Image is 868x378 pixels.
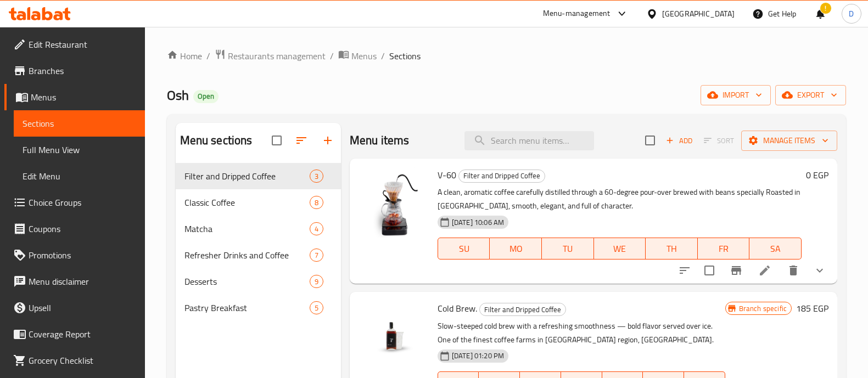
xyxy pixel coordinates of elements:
[167,49,846,63] nav: breadcrumb
[4,216,145,242] a: Coupons
[310,277,323,287] span: 9
[14,110,145,137] a: Sections
[542,238,594,259] button: TU
[29,328,136,341] span: Coverage Report
[29,301,136,314] span: Upsell
[749,238,802,259] button: SA
[14,137,145,163] a: Full Menu View
[594,238,646,259] button: WE
[796,301,828,316] h6: 185 EGP
[310,196,323,209] div: items
[265,129,288,152] span: Select all sections
[671,257,698,284] button: sort-choices
[464,131,594,150] input: search
[447,351,508,361] span: [DATE] 01:20 PM
[338,49,377,63] a: Menus
[698,238,750,259] button: FR
[176,159,341,325] nav: Menu sections
[176,163,341,189] div: Filter and Dripped Coffee3
[543,7,611,20] div: Menu-management
[176,216,341,242] div: Matcha4
[701,85,771,105] button: import
[447,217,508,228] span: [DATE] 10:06 AM
[480,303,565,316] span: Filter and Dripped Coffee
[389,49,421,63] span: Sections
[741,131,837,151] button: Manage items
[697,132,741,149] span: Select section first
[723,257,749,284] button: Branch-specific-item
[14,163,145,189] a: Edit Menu
[228,49,326,63] span: Restaurants management
[176,189,341,216] div: Classic Coffee8
[351,49,377,63] span: Menus
[184,249,310,262] span: Refresher Drinks and Coffee
[310,249,323,262] div: items
[479,303,566,316] div: Filter and Dripped Coffee
[4,321,145,347] a: Coverage Report
[381,49,385,63] li: /
[646,238,698,259] button: TH
[758,264,771,277] a: Edit menu item
[167,83,189,108] span: Osh
[29,249,136,262] span: Promotions
[310,170,323,183] div: items
[176,295,341,321] div: Pastry Breakfast5
[184,301,310,314] span: Pastry Breakfast
[176,242,341,268] div: Refresher Drinks and Coffee7
[359,301,429,371] img: Cold Brew.
[438,238,490,259] button: SU
[184,275,310,288] span: Desserts
[702,241,746,257] span: FR
[310,171,323,182] span: 3
[490,238,542,259] button: MO
[184,170,310,183] div: Filter and Dripped Coffee
[546,241,590,257] span: TU
[31,91,136,104] span: Menus
[184,222,310,235] span: Matcha
[315,127,341,154] button: Add section
[438,185,802,213] p: A clean, aromatic coffee carefully distilled through a 60-degree pour-over brewed with beans spec...
[350,132,410,149] h2: Menu items
[650,241,693,257] span: TH
[29,196,136,209] span: Choice Groups
[4,84,145,110] a: Menus
[639,129,662,152] span: Select section
[310,224,323,234] span: 4
[23,170,136,183] span: Edit Menu
[780,257,807,284] button: delete
[494,241,537,257] span: MO
[754,241,797,257] span: SA
[4,58,145,84] a: Branches
[664,134,694,147] span: Add
[359,167,429,238] img: V-60
[709,88,762,102] span: import
[23,117,136,130] span: Sections
[662,8,735,20] div: [GEOGRAPHIC_DATA]
[443,241,485,257] span: SU
[775,85,846,105] button: export
[438,167,456,183] span: V-60
[4,242,145,268] a: Promotions
[438,300,477,317] span: Cold Brew.
[4,295,145,321] a: Upsell
[310,222,323,235] div: items
[4,268,145,295] a: Menu disclaimer
[288,127,315,154] span: Sort sections
[184,196,310,209] span: Classic Coffee
[193,92,219,101] span: Open
[23,143,136,156] span: Full Menu View
[310,198,323,208] span: 8
[735,303,791,314] span: Branch specific
[193,90,219,103] div: Open
[438,319,725,347] p: Slow-steeped cold brew with a refreshing smoothness — bold flavor served over ice. One of the fin...
[813,264,826,277] svg: Show Choices
[310,275,323,288] div: items
[310,303,323,313] span: 5
[807,257,833,284] button: show more
[180,132,253,149] h2: Menu sections
[598,241,642,257] span: WE
[330,49,334,63] li: /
